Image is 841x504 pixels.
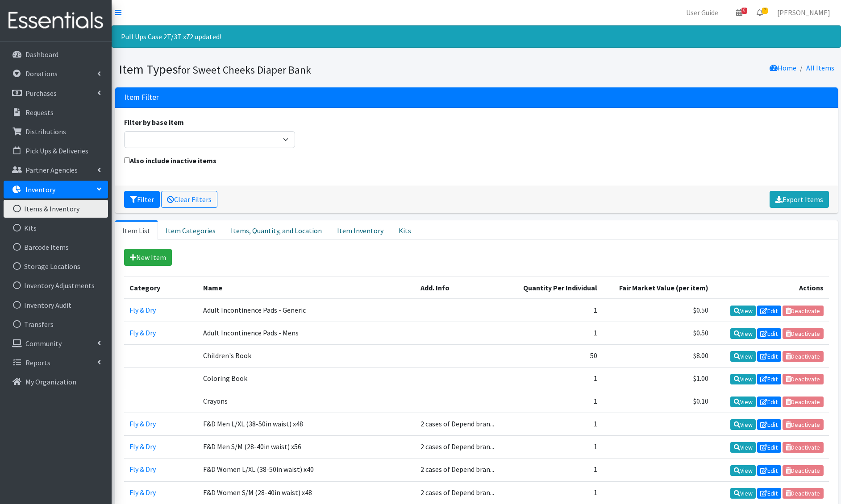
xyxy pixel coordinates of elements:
[603,390,713,413] td: $0.10
[25,377,76,386] p: My Organization
[198,322,415,344] td: Adult Incontinence Pads - Mens
[129,442,156,451] a: Fly & Dry
[4,296,108,314] a: Inventory Audit
[770,191,829,208] a: Export Items
[730,306,756,316] a: View
[757,442,781,453] a: Edit
[730,397,756,407] a: View
[508,299,603,322] td: 1
[124,191,160,208] button: Filter
[415,481,509,504] td: 2 cases of Depend bran...
[757,419,781,430] a: Edit
[124,93,159,102] h3: Item Filter
[4,354,108,372] a: Reports
[129,328,156,337] a: Fly & Dry
[4,65,108,83] a: Donations
[770,4,837,21] a: [PERSON_NAME]
[129,306,156,314] a: Fly & Dry
[25,89,57,98] p: Purchases
[4,238,108,256] a: Barcode Items
[4,103,108,121] a: Requests
[757,351,781,362] a: Edit
[4,277,108,294] a: Inventory Adjustments
[198,436,415,459] td: F&D Men S/M (28-40in waist) x56
[223,220,329,240] a: Items, Quantity, and Location
[198,390,415,413] td: Crayons
[4,6,108,36] img: HumanEssentials
[4,373,108,391] a: My Organization
[4,142,108,160] a: Pick Ups & Deliveries
[729,4,749,21] a: 6
[415,413,509,436] td: 2 cases of Depend bran...
[415,459,509,481] td: 2 cases of Depend bran...
[25,358,50,367] p: Reports
[603,277,713,299] th: Fair Market Value (per item)
[25,185,55,194] p: Inventory
[129,419,156,428] a: Fly & Dry
[124,155,216,166] label: Also include inactive items
[757,465,781,476] a: Edit
[714,277,829,299] th: Actions
[124,277,198,299] th: Category
[25,69,58,78] p: Donations
[508,481,603,504] td: 1
[762,8,768,14] span: 7
[198,277,415,299] th: Name
[4,315,108,333] a: Transfers
[119,62,473,77] h1: Item Types
[757,488,781,499] a: Edit
[603,322,713,344] td: $0.50
[730,488,756,499] a: View
[124,249,172,266] a: New Item
[741,8,747,14] span: 6
[757,306,781,316] a: Edit
[730,419,756,430] a: View
[603,344,713,367] td: $8.00
[391,220,419,240] a: Kits
[508,367,603,390] td: 1
[603,367,713,390] td: $1.00
[508,344,603,367] td: 50
[730,442,756,453] a: View
[129,488,156,497] a: Fly & Dry
[4,45,108,63] a: Dashboard
[4,335,108,352] a: Community
[508,459,603,481] td: 1
[508,277,603,299] th: Quantity Per Individual
[158,220,223,240] a: Item Categories
[730,328,756,339] a: View
[4,200,108,218] a: Items & Inventory
[679,4,725,21] a: User Guide
[129,465,156,474] a: Fly & Dry
[25,50,58,59] p: Dashboard
[4,84,108,102] a: Purchases
[178,63,311,76] small: for Sweet Cheeks Diaper Bank
[4,219,108,237] a: Kits
[4,257,108,275] a: Storage Locations
[4,181,108,198] a: Inventory
[25,127,66,136] p: Distributions
[25,165,78,174] p: Partner Agencies
[124,157,130,163] input: Also include inactive items
[198,481,415,504] td: F&D Women S/M (28-40in waist) x48
[806,63,834,72] a: All Items
[730,465,756,476] a: View
[508,390,603,413] td: 1
[115,220,158,240] a: Item List
[124,117,184,128] label: Filter by base item
[198,299,415,322] td: Adult Incontinence Pads - Generic
[198,413,415,436] td: F&D Men L/XL (38-50in waist) x48
[730,351,756,362] a: View
[757,374,781,384] a: Edit
[749,4,770,21] a: 7
[415,436,509,459] td: 2 cases of Depend bran...
[25,146,88,155] p: Pick Ups & Deliveries
[730,374,756,384] a: View
[603,299,713,322] td: $0.50
[508,436,603,459] td: 1
[770,63,796,72] a: Home
[415,277,509,299] th: Add. Info
[198,367,415,390] td: Coloring Book
[25,108,54,117] p: Requests
[198,459,415,481] td: F&D Women L/XL (38-50in waist) x40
